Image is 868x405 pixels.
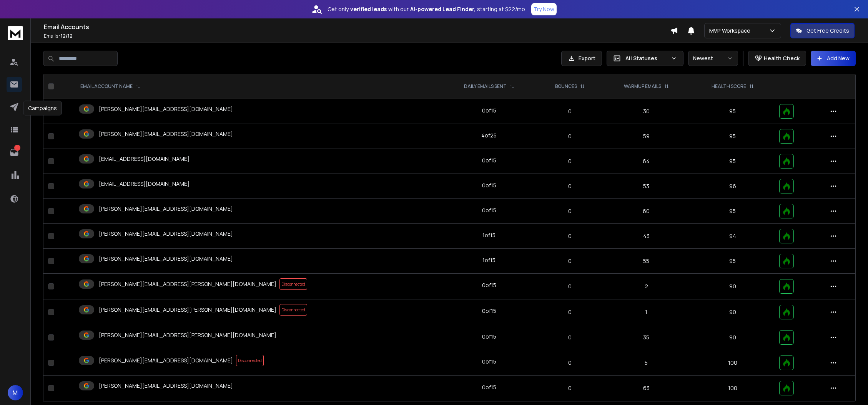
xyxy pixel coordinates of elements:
p: Health Check [764,55,800,62]
h1: Email Accounts [44,22,670,31]
p: [EMAIL_ADDRESS][DOMAIN_NAME] [99,180,190,188]
td: 63 [602,376,690,401]
div: 1 of 15 [482,256,496,264]
img: logo [8,26,23,40]
p: HEALTH SCORE [712,83,746,89]
p: Get Free Credits [806,27,849,35]
p: 0 [542,384,597,392]
button: Get Free Credits [790,23,855,38]
span: Disconnected [279,278,307,290]
td: 55 [602,249,690,274]
a: 1 [7,145,22,160]
button: M [8,385,23,400]
strong: AI-powered Lead Finder, [410,5,476,13]
p: 0 [542,334,597,341]
td: 95 [690,149,775,174]
p: Get only with our starting at $22/mo [328,5,525,13]
div: Campaigns [23,101,62,116]
div: 0 of 15 [482,358,496,365]
span: 12 / 12 [61,33,73,39]
p: Try Now [534,5,554,13]
button: Export [561,51,602,66]
td: 53 [602,174,690,199]
p: BOUNCES [555,83,577,89]
td: 95 [690,99,775,124]
p: 0 [542,232,597,240]
p: 0 [542,182,597,190]
div: 1 of 15 [482,231,496,239]
p: 0 [542,283,597,290]
p: WARMUP EMAILS [624,83,661,89]
p: [PERSON_NAME][EMAIL_ADDRESS][DOMAIN_NAME] [99,357,233,364]
td: 5 [602,350,690,376]
div: 4 of 25 [481,132,497,139]
p: 0 [542,207,597,215]
td: 100 [690,350,775,376]
td: 96 [690,174,775,199]
p: [PERSON_NAME][EMAIL_ADDRESS][PERSON_NAME][DOMAIN_NAME] [99,331,276,339]
td: 100 [690,376,775,401]
p: 0 [542,257,597,265]
td: 43 [602,224,690,249]
button: Health Check [748,51,806,66]
p: 0 [542,132,597,140]
td: 95 [690,199,775,224]
td: 59 [602,124,690,149]
div: 0 of 15 [482,281,496,289]
div: 0 of 15 [482,384,496,391]
div: 0 of 15 [482,107,496,114]
td: 64 [602,149,690,174]
p: [PERSON_NAME][EMAIL_ADDRESS][DOMAIN_NAME] [99,230,233,238]
td: 90 [690,325,775,350]
p: [PERSON_NAME][EMAIL_ADDRESS][DOMAIN_NAME] [99,205,233,213]
p: [PERSON_NAME][EMAIL_ADDRESS][PERSON_NAME][DOMAIN_NAME] [99,280,276,288]
div: 0 of 15 [482,333,496,341]
p: [PERSON_NAME][EMAIL_ADDRESS][DOMAIN_NAME] [99,130,233,138]
p: 1 [14,145,20,151]
p: 0 [542,157,597,165]
div: 0 of 15 [482,157,496,164]
td: 95 [690,249,775,274]
div: EMAIL ACCOUNT NAME [80,83,140,89]
td: 95 [690,124,775,149]
span: Disconnected [236,355,264,366]
p: Emails : [44,33,670,39]
p: [PERSON_NAME][EMAIL_ADDRESS][PERSON_NAME][DOMAIN_NAME] [99,306,276,314]
td: 94 [690,224,775,249]
p: DAILY EMAILS SENT [464,83,507,89]
button: Add New [811,51,856,66]
td: 2 [602,274,690,299]
p: All Statuses [625,55,668,62]
button: Try Now [531,3,557,15]
button: Newest [688,51,738,66]
div: 0 of 15 [482,207,496,214]
div: 0 of 15 [482,307,496,315]
p: MVP Workspace [709,27,753,35]
p: [PERSON_NAME][EMAIL_ADDRESS][DOMAIN_NAME] [99,382,233,390]
td: 1 [602,299,690,325]
p: [PERSON_NAME][EMAIL_ADDRESS][DOMAIN_NAME] [99,105,233,113]
span: Disconnected [279,304,307,316]
td: 90 [690,274,775,299]
p: 0 [542,107,597,115]
p: 0 [542,308,597,316]
td: 60 [602,199,690,224]
strong: verified leads [350,5,387,13]
td: 35 [602,325,690,350]
p: 0 [542,359,597,367]
p: [PERSON_NAME][EMAIL_ADDRESS][DOMAIN_NAME] [99,255,233,263]
td: 30 [602,99,690,124]
td: 90 [690,299,775,325]
p: [EMAIL_ADDRESS][DOMAIN_NAME] [99,155,190,163]
div: 0 of 15 [482,182,496,189]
